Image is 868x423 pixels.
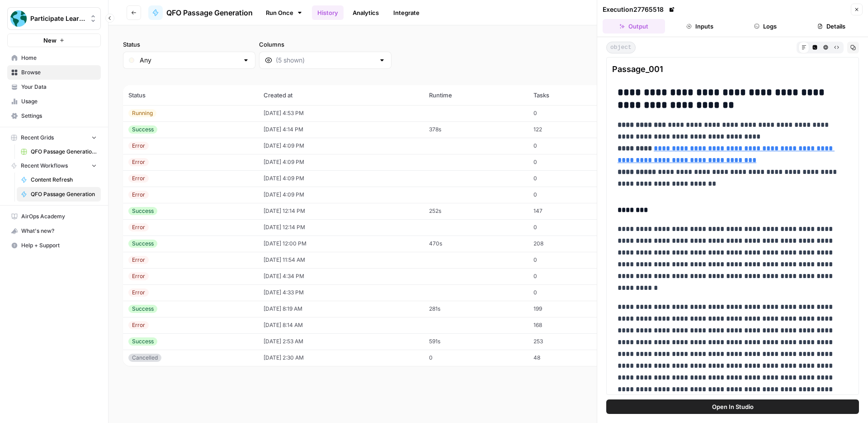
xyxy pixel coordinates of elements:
[21,54,97,62] span: Home
[7,51,101,65] a: Home
[128,191,149,199] div: Error
[21,68,97,77] span: Browse
[128,174,149,183] div: Error
[7,109,101,123] a: Settings
[148,5,253,20] a: QFO Passage Generation
[424,236,528,252] td: 470s
[123,85,258,105] th: Status
[8,224,100,238] div: What's new?
[606,399,859,414] button: Open In Studio
[31,148,97,156] span: QFO Passage Generation Grid
[258,317,424,333] td: [DATE] 8:14 AM
[528,317,610,333] td: 168
[258,268,424,284] td: [DATE] 4:34 PM
[21,112,97,120] span: Settings
[528,138,610,154] td: 0
[424,350,528,366] td: 0
[128,337,157,346] div: Success
[258,284,424,301] td: [DATE] 4:33 PM
[7,7,101,30] button: Workspace: Participate Learning
[123,40,255,49] label: Status
[128,354,161,362] div: Cancelled
[21,83,97,91] span: Your Data
[258,333,424,350] td: [DATE] 2:53 AM
[21,97,97,106] span: Usage
[7,159,101,173] button: Recent Workflows
[258,154,424,170] td: [DATE] 4:09 PM
[128,109,156,117] div: Running
[128,207,157,215] div: Success
[7,238,101,253] button: Help + Support
[7,131,101,144] button: Recent Grids
[258,219,424,236] td: [DATE] 12:14 PM
[128,125,157,134] div: Success
[528,236,610,252] td: 208
[612,63,853,76] span: Passage_001
[312,5,344,20] a: History
[424,203,528,219] td: 252s
[30,14,85,23] span: Participate Learning
[43,36,57,45] span: New
[528,219,610,236] td: 0
[735,19,797,34] button: Logs
[800,19,863,34] button: Details
[603,19,665,34] button: Output
[258,105,424,121] td: [DATE] 4:53 PM
[528,85,610,105] th: Tasks
[123,69,854,85] span: (16 records)
[347,5,384,20] a: Analytics
[258,187,424,203] td: [DATE] 4:09 PM
[258,138,424,154] td: [DATE] 4:09 PM
[528,350,610,366] td: 48
[258,85,424,105] th: Created at
[7,224,101,238] button: What's new?
[128,142,149,150] div: Error
[128,223,149,231] div: Error
[258,350,424,366] td: [DATE] 2:30 AM
[7,94,101,109] a: Usage
[669,19,731,34] button: Inputs
[166,7,253,18] span: QFO Passage Generation
[128,256,149,264] div: Error
[7,34,101,47] button: New
[424,121,528,138] td: 378s
[17,187,101,202] a: QFO Passage Generation
[388,5,425,20] a: Integrate
[258,301,424,317] td: [DATE] 8:19 AM
[528,333,610,350] td: 253
[528,105,610,121] td: 0
[528,301,610,317] td: 199
[258,170,424,187] td: [DATE] 4:09 PM
[258,252,424,268] td: [DATE] 11:54 AM
[10,10,27,27] img: Participate Learning Logo
[128,240,157,248] div: Success
[258,121,424,138] td: [DATE] 4:14 PM
[31,190,97,198] span: QFO Passage Generation
[31,176,97,184] span: Content Refresh
[528,203,610,219] td: 147
[528,268,610,284] td: 0
[128,288,149,297] div: Error
[424,85,528,105] th: Runtime
[260,5,308,20] a: Run Once
[21,134,54,142] span: Recent Grids
[528,284,610,301] td: 0
[258,236,424,252] td: [DATE] 12:00 PM
[603,5,676,14] div: Execution 27765518
[128,321,149,329] div: Error
[276,56,375,65] input: (5 shown)
[424,301,528,317] td: 281s
[7,80,101,94] a: Your Data
[712,402,754,411] span: Open In Studio
[528,252,610,268] td: 0
[528,121,610,138] td: 122
[21,212,97,221] span: AirOps Academy
[17,144,101,159] a: QFO Passage Generation Grid
[128,305,157,313] div: Success
[128,272,149,280] div: Error
[21,162,68,170] span: Recent Workflows
[140,56,239,65] input: Any
[17,173,101,187] a: Content Refresh
[7,209,101,224] a: AirOps Academy
[259,40,392,49] label: Columns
